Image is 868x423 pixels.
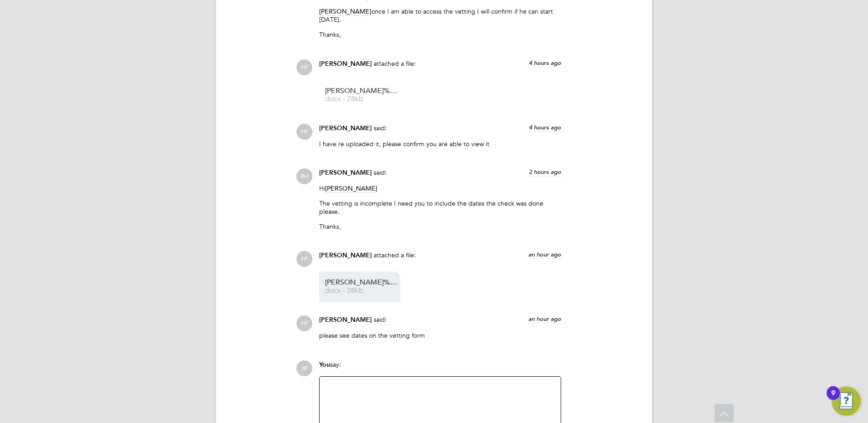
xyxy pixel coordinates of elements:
[319,184,561,192] p: Hi
[319,199,561,216] p: The vetting is incomplete I need you to include the dates the check was done please.
[325,287,398,294] span: docx - 28kb
[319,124,372,132] span: [PERSON_NAME]
[296,315,312,331] span: FP
[528,315,561,323] span: an hour ago
[529,123,561,131] span: 4 hours ago
[296,360,312,376] span: IR
[832,387,861,416] button: Open Resource Center, 9 new notifications
[319,140,561,148] p: I have re uploaded it, please confirm you are able to view it
[831,393,835,405] div: 9
[319,60,372,68] span: [PERSON_NAME]
[325,96,398,103] span: docx - 28kb
[319,222,561,231] p: Thanks,
[529,59,561,67] span: 4 hours ago
[325,279,398,294] a: [PERSON_NAME]%20McMillan%20-%20NCC%20Vetting%20updated docx - 28kb
[319,30,561,39] p: Thanks,
[319,360,561,376] div: say:
[374,124,387,132] span: said:
[296,168,312,184] span: RH
[296,251,312,267] span: FP
[325,88,398,103] a: [PERSON_NAME]%20McMillan%20-%20NCC%20Vetting docx - 28kb
[296,59,312,75] span: FP
[374,59,416,68] span: attached a file:
[319,316,372,324] span: [PERSON_NAME]
[529,168,561,176] span: 2 hours ago
[319,7,371,16] span: [PERSON_NAME]
[374,251,416,259] span: attached a file:
[319,7,561,24] p: once I am able to access the vetting I will confirm if he can start [DATE].
[319,251,372,259] span: [PERSON_NAME]
[325,279,398,286] span: [PERSON_NAME]%20McMillan%20-%20NCC%20Vetting%20updated
[319,169,372,177] span: [PERSON_NAME]
[319,361,330,369] span: You
[296,124,312,140] span: FP
[528,251,561,258] span: an hour ago
[325,184,377,193] span: [PERSON_NAME]
[374,315,387,324] span: said:
[325,88,398,94] span: [PERSON_NAME]%20McMillan%20-%20NCC%20Vetting
[319,331,561,339] p: please see dates on the vetting form
[374,168,387,177] span: said:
